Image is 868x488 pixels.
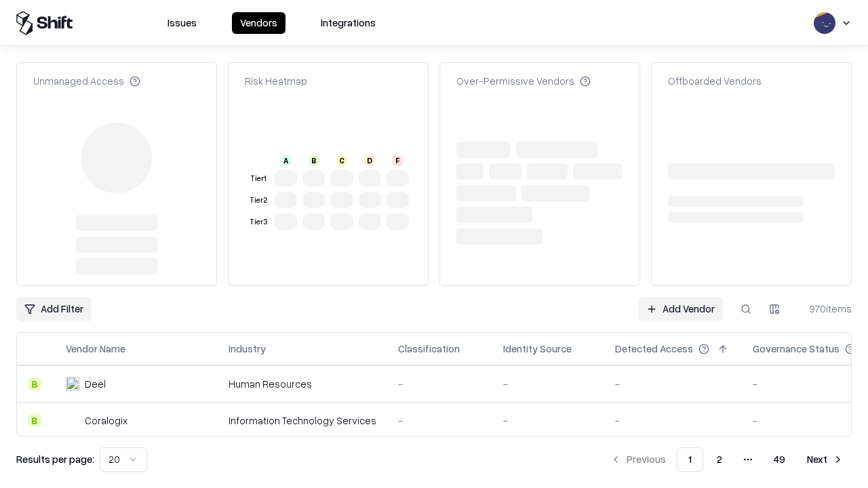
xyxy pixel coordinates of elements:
div: A [281,155,292,166]
div: - [615,413,731,428]
button: Next [799,447,852,472]
div: F [392,155,403,166]
img: Deel [66,377,79,390]
div: B [28,377,41,390]
div: Offboarded Vendors [668,74,762,88]
nav: pagination [602,447,852,472]
div: B [309,155,319,166]
div: Classification [398,342,460,356]
button: Vendors [232,12,285,34]
div: Risk Heatmap [245,74,307,88]
div: Coralogix [85,413,127,428]
button: 1 [677,447,703,472]
div: - [503,413,593,428]
div: Deel [85,377,106,391]
div: Unmanaged Access [33,74,140,88]
button: Add Filter [16,297,92,321]
div: Governance Status [753,342,840,356]
button: 2 [706,447,733,472]
div: B [28,413,41,427]
div: Information Technology Services [229,413,376,428]
div: Tier 1 [248,173,269,184]
button: Integrations [313,12,384,34]
div: 970 items [797,302,852,316]
div: Human Resources [229,377,376,391]
div: D [364,155,375,166]
div: Vendor Name [66,342,125,356]
button: Issues [159,12,205,34]
div: C [336,155,347,166]
div: Tier 3 [248,216,269,228]
div: - [503,377,593,391]
div: Detected Access [615,342,693,356]
a: Add Vendor [638,297,723,321]
div: - [398,377,481,391]
div: Identity Source [503,342,572,356]
button: 49 [763,447,796,472]
p: Results per page: [16,452,94,466]
div: Over-Permissive Vendors [456,74,591,88]
div: Industry [229,342,266,356]
div: - [615,377,731,391]
div: - [398,413,481,428]
div: Tier 2 [248,195,269,206]
img: Coralogix [66,413,79,427]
